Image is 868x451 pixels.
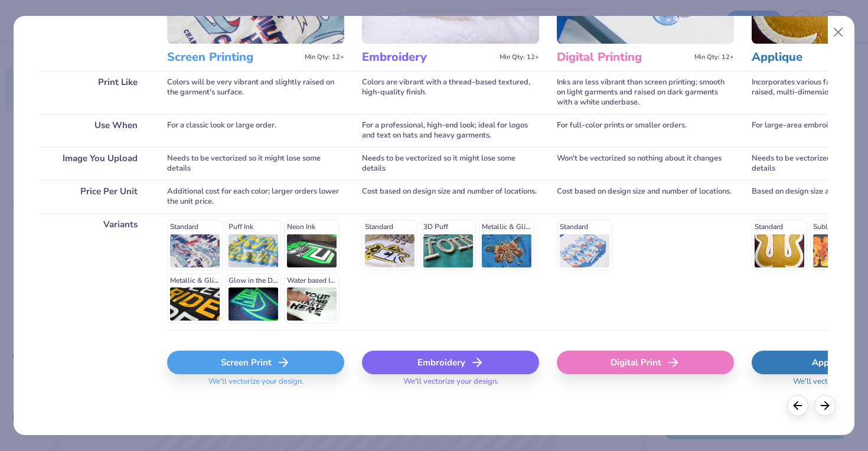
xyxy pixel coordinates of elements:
div: Cost based on design size and number of locations. [362,180,539,213]
div: Needs to be vectorized so it might lose some details [362,147,539,180]
div: Digital Print [557,351,734,374]
h3: Embroidery [362,50,495,65]
span: Min Qty: 12+ [500,53,539,61]
div: Print Like [40,71,149,114]
h3: Digital Printing [557,50,690,65]
div: Additional cost for each color; larger orders lower the unit price. [167,180,344,213]
div: Image You Upload [40,147,149,180]
div: Colors will be very vibrant and slightly raised on the garment's surface. [167,71,344,114]
button: Close [827,21,850,44]
div: Variants [40,213,149,330]
div: Inks are less vibrant than screen printing; smooth on light garments and raised on dark garments ... [557,71,734,114]
span: We'll vectorize your design. [399,377,503,394]
div: Screen Print [167,351,344,374]
div: Embroidery [362,351,539,374]
div: For full-color prints or smaller orders. [557,114,734,147]
div: Needs to be vectorized so it might lose some details [167,147,344,180]
div: Colors are vibrant with a thread-based textured, high-quality finish. [362,71,539,114]
span: Min Qty: 12+ [305,53,344,61]
div: For a classic look or large order. [167,114,344,147]
div: Won't be vectorized so nothing about it changes [557,147,734,180]
div: For a professional, high-end look; ideal for logos and text on hats and heavy garments. [362,114,539,147]
div: Use When [40,114,149,147]
h3: Screen Printing [167,50,300,65]
span: Min Qty: 12+ [694,53,734,61]
div: Cost based on design size and number of locations. [557,180,734,213]
span: We'll vectorize your design. [204,377,308,394]
div: Price Per Unit [40,180,149,213]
